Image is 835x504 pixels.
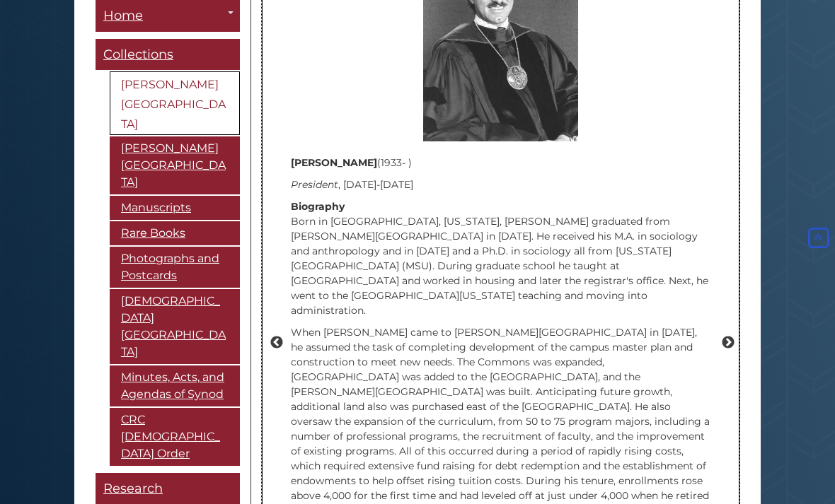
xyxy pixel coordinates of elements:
[103,8,143,23] span: Home
[96,39,240,71] a: Collections
[110,289,240,364] a: [DEMOGRAPHIC_DATA][GEOGRAPHIC_DATA]
[270,336,284,350] button: Previous
[110,71,240,135] a: [PERSON_NAME][GEOGRAPHIC_DATA]
[110,408,240,466] a: CRC [DEMOGRAPHIC_DATA] Order
[291,156,710,170] p: (1933- )
[110,365,240,406] a: Minutes, Acts, and Agendas of Synod
[291,156,377,169] strong: [PERSON_NAME]
[110,136,240,194] a: [PERSON_NAME][GEOGRAPHIC_DATA]
[291,200,345,213] strong: Biography
[291,178,338,191] em: President
[110,247,240,288] a: Photographs and Postcards
[291,177,710,192] p: , [DATE]-[DATE]
[103,47,173,62] span: Collections
[805,232,831,245] a: Back to Top
[110,196,240,220] a: Manuscripts
[110,221,240,245] a: Rare Books
[103,481,163,496] span: Research
[721,336,735,350] button: Next
[291,199,710,318] p: Born in [GEOGRAPHIC_DATA], [US_STATE], [PERSON_NAME] graduated from [PERSON_NAME][GEOGRAPHIC_DATA...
